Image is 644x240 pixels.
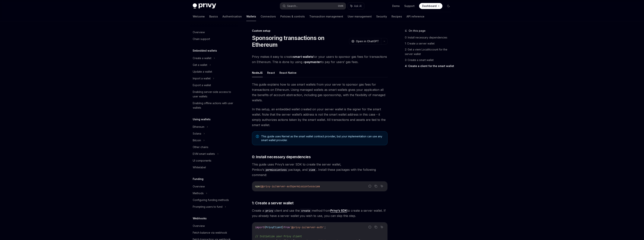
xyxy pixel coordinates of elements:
[246,12,256,21] a: Wallets
[190,68,238,75] a: Update a wallet
[261,185,293,188] span: @privy-io/server-auth
[193,12,205,21] a: Welcome
[193,56,211,60] div: Create a wallet
[193,165,206,170] div: Whitelabel
[252,29,388,33] div: Custom setup
[190,29,238,36] a: Overview
[222,12,242,21] a: Authentication
[193,37,210,41] div: Chain support
[252,68,263,77] button: NodeJS
[193,125,204,129] div: Ethereum
[266,226,282,229] span: PrivyClient
[193,138,201,143] div: Bitcoin
[293,55,313,59] strong: smart wallets
[354,4,362,8] span: Ask AI
[193,152,215,156] div: EVM smart wallets
[190,164,238,171] a: Whitelabel
[338,5,344,8] span: Ctrl K
[405,57,454,63] a: 3: Create a smart wallet
[307,168,316,172] code: viem
[190,197,238,203] a: Configuring funding methods
[193,69,212,74] div: Update a wallet
[445,3,451,9] button: Toggle dark mode
[356,39,379,43] span: Open in ChatGPT
[190,36,238,42] a: Chain support
[252,82,388,103] span: This guide explains how to use smart wallets from your server to sponsor gas fees for transaction...
[193,184,205,189] div: Overview
[193,198,229,202] div: Configuring funding methods
[256,135,259,138] svg: Note
[349,38,381,44] button: Open in ChatGPT
[193,117,211,122] h5: Using wallets
[373,225,378,229] button: Copy the contents from the code block
[379,184,384,189] button: Ask AI
[209,12,218,21] a: Basics
[193,230,227,235] div: Fetch balance via webhook
[405,41,454,47] a: 1: Create a server wallet
[405,47,454,57] a: 2: Get a viem LocalAccount for the server wallet
[190,157,238,164] a: UI components
[419,3,442,9] a: Dashboard
[422,4,437,8] span: Dashboard
[261,12,276,21] a: Connectors
[193,145,208,149] div: Other chains
[404,4,415,8] a: Support
[190,223,238,229] a: Overview
[255,185,260,188] span: npm
[193,3,216,9] img: dark logo
[190,82,238,89] a: Export a wallet
[264,226,266,229] span: {
[280,3,346,9] button: Search...CtrlK
[190,229,238,236] a: Fetch balance via webhook
[324,226,326,229] span: ;
[255,235,302,238] span: // Initialize your Privy client
[348,12,372,21] a: User management
[252,162,388,178] span: This guide uses Privy’s server SDK to create the server wallet, Pimlico’s package, and . Install ...
[290,226,324,229] span: '@privy-io/server-auth'
[193,158,211,163] div: UI components
[190,89,238,100] a: Enabling server-side access to user wallets
[405,63,454,69] a: 4: Create a client for the smart wallet
[282,226,284,229] span: }
[409,29,426,33] span: On this page
[193,76,211,81] div: Import a wallet
[348,3,364,9] button: Ask AI
[407,12,424,21] a: API reference
[287,4,298,8] div: Search...
[300,209,312,213] code: create
[330,209,347,213] a: Privy’s SDK
[252,107,388,128] span: In this setup, an embedded wallet created on your server wallet is the signer for the smart walle...
[293,185,314,188] span: permissionless
[193,177,203,181] h5: Funding
[193,30,205,35] div: Overview
[405,35,454,41] a: 0: Install necessary dependencies
[193,90,236,99] div: Enabling server-side access to user wallets
[264,168,288,172] code: permissionless
[193,216,207,221] h5: Webhooks
[267,68,275,77] button: React
[252,154,311,159] span: 0: Install necessary dependencies
[252,200,294,206] span: 1: Create a server wallet
[279,68,297,77] button: React Native
[193,83,211,87] div: Export a wallet
[379,225,384,229] button: Ask AI
[190,144,238,150] a: Other chains
[193,101,236,110] div: Enabling offline actions with user wallets
[260,185,261,188] span: i
[391,12,402,21] a: Recipes
[252,35,347,48] h1: Sponsoring transactions on Ethereum
[284,226,290,229] span: from
[193,224,205,228] div: Overview
[190,183,238,190] a: Overview
[190,100,238,111] a: Enabling offline actions with user wallets
[255,226,264,229] span: import
[193,191,204,196] div: Methods
[314,185,320,188] span: viem
[252,54,388,65] span: Privy makes it easy to create for your users to sponsor gas fees for transactions on Ethereum. Th...
[305,60,321,64] a: paymaster
[392,4,400,8] a: Demo
[309,12,343,21] a: Transaction management
[252,208,388,218] span: Create a client and use the method from to create a server wallet. If you already have a server w...
[193,205,222,209] div: Prompting users to fund
[264,209,275,213] code: privy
